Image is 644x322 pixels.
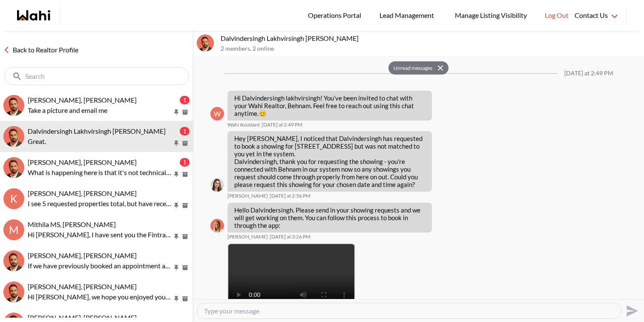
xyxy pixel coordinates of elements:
[28,127,166,135] span: Dalvindersingh Lakhvirsingh [PERSON_NAME]
[28,251,137,259] span: [PERSON_NAME], [PERSON_NAME]
[181,171,190,178] button: Archive
[181,264,190,271] button: Archive
[234,94,425,117] p: Hi Dalvindersingh lakhvirsingh! You’ve been invited to chat with your Wahi Realtor, Behnam. Feel ...
[210,178,224,192] img: M
[180,158,190,167] div: 1
[388,61,435,75] button: Unread messages
[28,261,172,271] p: If we have previously booked an appointment and shown the property, they will update us on when a...
[25,72,170,80] input: Search
[172,140,180,147] button: Pin
[28,230,172,240] p: Hi [PERSON_NAME], I have sent you the Fintracker as discussed. Once you complete, I will send ove...
[172,264,180,271] button: Pin
[452,10,529,21] span: Manage Listing Visibility
[28,282,137,290] span: [PERSON_NAME], [PERSON_NAME]
[259,109,267,117] span: 😊
[172,171,180,178] button: Pin
[210,219,224,233] div: Michelle Ryckman
[210,219,224,233] img: M
[17,10,50,20] a: Wahi homepage
[172,233,180,240] button: Pin
[221,45,641,52] p: 2 members , 2 online
[3,250,24,271] img: J
[28,292,172,302] p: Hi [PERSON_NAME], we hope you enjoyed your showings! Did the properties meet your criteria? What ...
[3,157,24,178] div: Caroline Rouben, Behnam
[3,250,24,271] div: Josh Hortaleza, Behnam
[3,282,24,302] img: k
[379,10,437,21] span: Lead Management
[308,10,364,21] span: Operations Portal
[181,233,190,240] button: Archive
[3,188,24,209] div: k
[3,219,24,240] div: M
[28,136,172,147] p: Great.
[197,34,214,52] img: D
[227,121,260,128] span: Wahi Assistant
[181,295,190,302] button: Archive
[564,70,613,77] div: [DATE] at 2:49 PM
[197,34,214,52] div: Dalvindersingh Lakhvirsingh Jaswal, Behnam
[172,295,180,302] button: Pin
[545,10,569,21] span: Log Out
[172,109,180,116] button: Pin
[204,307,614,315] textarea: Type your message
[180,96,190,104] div: 1
[181,202,190,209] button: Archive
[181,109,190,116] button: Archive
[28,220,116,228] span: Mithila MS, [PERSON_NAME]
[3,95,24,116] img: R
[262,121,302,128] time: 2025-09-08T18:49:28.209Z
[3,126,24,147] img: D
[210,178,224,192] div: Mackenzie Snoddon
[227,193,268,199] span: [PERSON_NAME]
[28,189,137,197] span: [PERSON_NAME], [PERSON_NAME]
[234,206,425,229] p: Hello Dalvindersingh. Please send in your showing requests and we will get working on them. You c...
[180,127,190,135] div: 1
[28,167,172,178] p: What is happening here is that it's not technically a power of sale but TD bank is acting as a po...
[28,158,137,166] span: [PERSON_NAME], [PERSON_NAME]
[227,233,268,240] span: [PERSON_NAME]
[28,105,172,115] p: Take a picture and email me
[210,107,224,121] div: W
[3,95,24,116] div: Rita Kukendran, Behnam
[172,202,180,209] button: Pin
[3,157,24,178] img: C
[28,313,137,322] span: [PERSON_NAME], [PERSON_NAME]
[234,135,425,188] p: Hey [PERSON_NAME], I noticed that Dalvindersingh has requested to book a showing for [STREET_ADDR...
[3,126,24,147] div: Dalvindersingh Lakhvirsingh Jaswal, Behnam
[221,34,641,43] p: Dalvindersingh Lakhvirsingh [PERSON_NAME]
[270,193,310,199] time: 2025-09-08T18:56:15.404Z
[3,282,24,302] div: khalid Alvi, Behnam
[28,198,172,209] p: I see 5 requested properties total, but have received 4. I have 596 Constellation, 6600 Lisgar Dr...
[621,301,641,320] button: Send
[181,140,190,147] button: Archive
[28,96,137,104] span: [PERSON_NAME], [PERSON_NAME]
[270,233,310,240] time: 2025-09-08T19:26:15.377Z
